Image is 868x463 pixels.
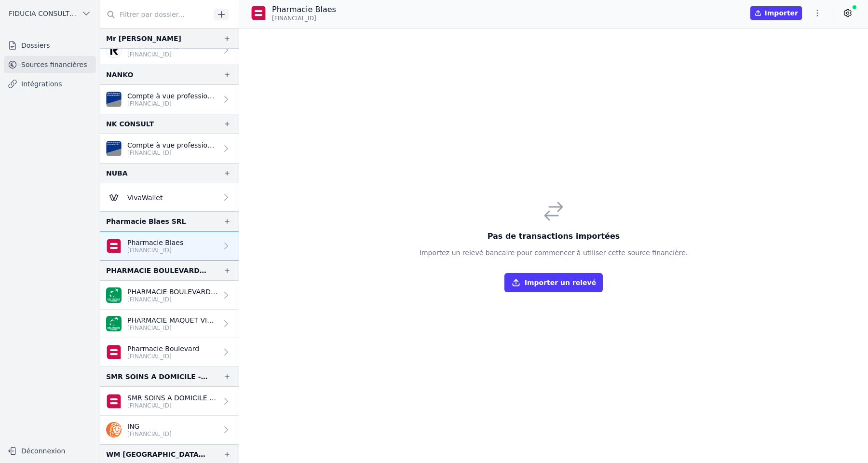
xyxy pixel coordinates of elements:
p: [FINANCIAL_ID] [127,149,217,157]
span: [FINANCIAL_ID] [272,14,316,22]
a: Dossiers [4,37,96,54]
a: Sources financières [4,56,96,73]
span: FIDUCIA CONSULTING SRL [9,9,78,18]
img: belfius-1.png [106,344,122,360]
p: ING [127,422,172,431]
img: belfius-1.png [106,238,122,254]
p: Pharmacie Blaes [127,238,183,247]
img: revolut.png [106,42,122,58]
p: [FINANCIAL_ID] [127,51,178,58]
button: FIDUCIA CONSULTING SRL [4,6,96,21]
p: [FINANCIAL_ID] [127,100,217,108]
p: [FINANCIAL_ID] [127,296,217,303]
img: BNP_BE_BUSINESS_GEBABEBB.png [106,287,122,303]
a: ING [FINANCIAL_ID] [100,416,239,444]
img: belfius.png [106,394,122,409]
p: [FINANCIAL_ID] [127,353,199,360]
p: Pharmacie Boulevard [127,344,199,354]
button: Déconnexion [4,443,96,459]
button: Importer un relevé [504,273,603,292]
p: Compte à vue professionnel [127,140,217,150]
img: ing.png [106,422,122,437]
div: Mr [PERSON_NAME] [106,33,181,44]
a: Pharmacie Boulevard [FINANCIAL_ID] [100,338,239,367]
p: [FINANCIAL_ID] [127,246,183,254]
p: VivaWallet [127,193,163,203]
a: SMR SOINS A DOMICILE - THU [FINANCIAL_ID] [100,387,239,416]
div: SMR SOINS A DOMICILE - THUISZORG [106,371,208,382]
div: NK CONSULT [106,118,154,130]
p: PHARMACIE MAQUET VICTOIRE [127,315,217,325]
h3: Pas de transactions importées [420,231,688,242]
a: Compte à vue professionnel [FINANCIAL_ID] [100,85,239,114]
p: [FINANCIAL_ID] [127,324,217,332]
a: Pharmacie Blaes [FINANCIAL_ID] [100,231,239,260]
p: [FINANCIAL_ID] [127,430,172,438]
img: belfius-1.png [251,5,266,21]
input: Filtrer par dossier... [100,6,210,23]
p: [FINANCIAL_ID] [127,402,217,409]
img: VAN_BREDA_JVBABE22XXX.png [106,141,122,156]
img: VAN_BREDA_JVBABE22XXX.png [106,92,122,107]
p: Importez un relevé bancaire pour commencer à utiliser cette source financière. [420,248,688,258]
a: PHARMACIE MAQUET VICTOIRE [FINANCIAL_ID] [100,310,239,338]
div: NUBA [106,167,128,179]
a: VivaWallet [100,183,239,211]
div: Pharmacie Blaes SRL [106,216,186,227]
a: Intégrations [4,75,96,93]
p: PHARMACIE BOULEVARD SPRL [127,287,217,297]
div: WM [GEOGRAPHIC_DATA] SRL [106,449,208,460]
img: BNP_BE_BUSINESS_GEBABEBB.png [106,316,122,331]
div: PHARMACIE BOULEVARD SPRL [106,265,208,276]
img: Viva-Wallet.webp [106,190,122,205]
p: Compte à vue professionnel [127,91,217,101]
p: SMR SOINS A DOMICILE - THU [127,393,217,403]
p: Pharmacie Blaes [272,4,336,15]
a: Compte à vue professionnel [FINANCIAL_ID] [100,134,239,163]
a: Mr Process SRL [FINANCIAL_ID] [100,36,239,65]
button: Importer [750,6,802,20]
a: PHARMACIE BOULEVARD SPRL [FINANCIAL_ID] [100,281,239,310]
div: NANKO [106,69,133,81]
